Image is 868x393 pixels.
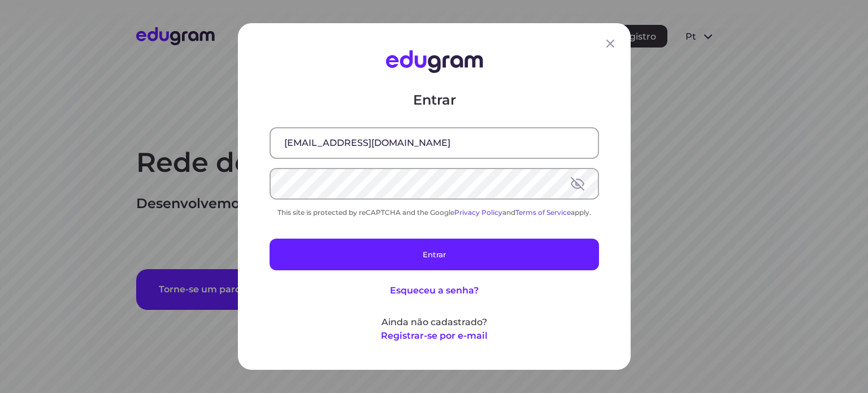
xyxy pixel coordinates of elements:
button: Esqueceu a senha? [390,284,479,297]
img: Edugram Logo [385,50,483,73]
a: Privacy Policy [454,208,502,217]
a: Terms of Service [515,208,571,217]
p: Entrar [270,91,599,109]
div: This site is protected by reCAPTCHA and the Google and apply. [270,208,599,217]
button: Entrar [270,239,599,270]
p: Ainda não cadastrado? [270,316,599,329]
input: E-mail [271,128,598,158]
button: Registrar-se por e-mail [381,329,488,343]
